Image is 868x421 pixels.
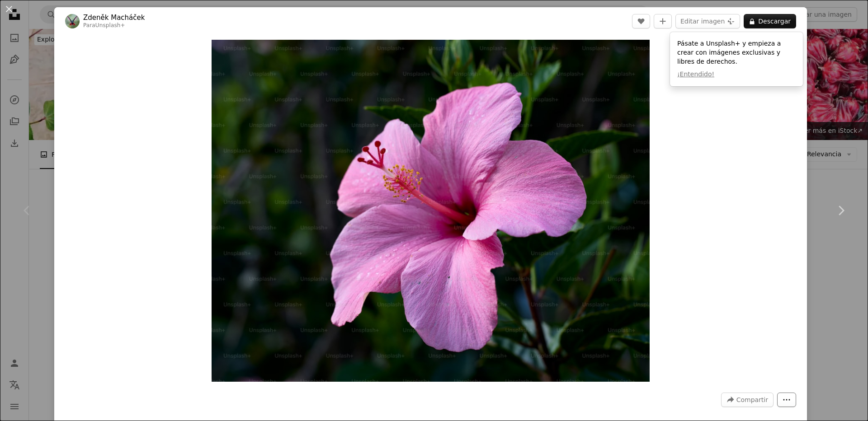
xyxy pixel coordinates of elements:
button: ¡Entendido! [677,70,714,79]
img: una flor rosa con hojas verdes en el fondo [212,40,650,382]
button: Ampliar en esta imagen [212,40,650,382]
button: Descargar [744,14,796,28]
button: Me gusta [632,14,650,28]
button: Editar imagen [675,14,740,28]
a: Zdeněk Macháček [83,13,145,22]
img: Ve al perfil de Zdeněk Macháček [65,14,80,28]
div: Pásate a Unsplash+ y empieza a crear con imágenes exclusivas y libres de derechos. [670,32,803,86]
a: Siguiente [814,167,868,254]
span: Compartir [736,393,768,407]
button: Añade a la colección [654,14,672,28]
a: Unsplash+ [95,22,125,28]
button: Más acciones [777,393,796,407]
div: Para [83,22,145,29]
button: Compartir esta imagen [721,393,774,407]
